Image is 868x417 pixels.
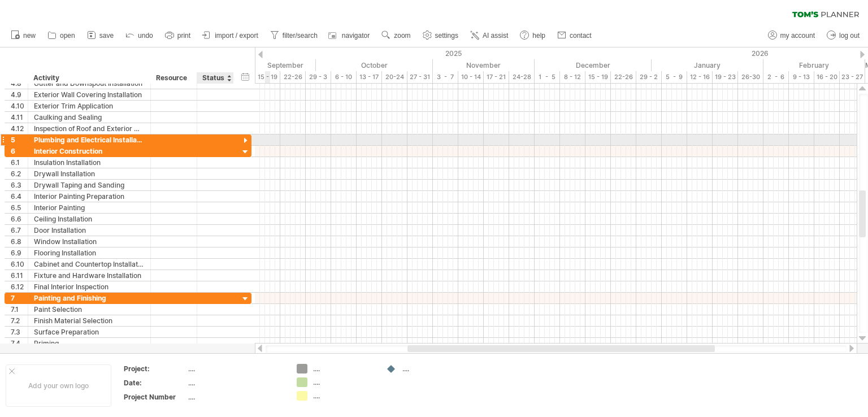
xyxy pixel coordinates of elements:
[11,191,28,202] div: 6.4
[535,59,652,71] div: December 2025
[34,315,145,326] div: Finish Material Selection
[433,59,535,71] div: November 2025
[824,28,863,43] a: log out
[123,28,157,43] a: undo
[34,134,145,145] div: Plumbing and Electrical Installation
[379,28,414,43] a: zoom
[138,32,153,40] span: undo
[124,364,186,373] div: Project:
[34,259,145,270] div: Cabinet and Countertop Installation
[34,202,145,213] div: Interior Painting
[814,71,840,83] div: 16 - 20
[8,28,39,43] a: new
[34,191,145,202] div: Interior Painting Preparation
[188,392,283,402] div: ....
[34,247,145,258] div: Flooring Installation
[34,112,145,123] div: Caulking and Sealing
[435,32,458,40] span: settings
[11,214,28,224] div: 6.6
[713,71,738,83] div: 19 - 23
[687,71,713,83] div: 12 - 16
[11,101,28,111] div: 4.10
[33,72,144,84] div: Activity
[267,28,321,43] a: filter/search
[11,123,28,134] div: 4.12
[280,71,306,83] div: 22-26
[11,281,28,292] div: 6.12
[458,71,484,83] div: 10 - 14
[560,71,585,83] div: 8 - 12
[420,28,462,43] a: settings
[765,28,818,43] a: my account
[255,71,280,83] div: 15 - 19
[11,180,28,190] div: 6.3
[34,327,145,337] div: Surface Preparation
[839,32,860,40] span: log out
[11,89,28,100] div: 4.9
[570,32,592,40] span: contact
[11,157,28,168] div: 6.1
[433,71,458,83] div: 3 - 7
[99,32,114,40] span: save
[313,377,375,387] div: ....
[34,304,145,315] div: Paint Selection
[11,236,28,247] div: 6.8
[611,71,636,83] div: 22-26
[34,225,145,236] div: Door Installation
[11,225,28,236] div: 6.7
[188,364,283,373] div: ....
[11,293,28,303] div: 7
[763,71,789,83] div: 2 - 6
[331,71,357,83] div: 6 - 10
[11,327,28,337] div: 7.3
[316,59,433,71] div: October 2025
[204,59,316,71] div: September 2025
[177,32,190,40] span: print
[6,364,111,407] div: Add your own logo
[483,32,508,40] span: AI assist
[11,134,28,145] div: 5
[11,146,28,157] div: 6
[509,71,535,83] div: 24-28
[402,364,464,373] div: ....
[34,180,145,190] div: Drywall Taping and Sanding
[23,32,36,40] span: new
[532,32,545,40] span: help
[124,392,186,402] div: Project Number
[313,364,375,373] div: ....
[357,71,382,83] div: 13 - 17
[34,270,145,281] div: Fixture and Hardware Installation
[662,71,687,83] div: 5 - 9
[306,71,331,83] div: 29 - 3
[407,71,433,83] div: 27 - 31
[382,71,407,83] div: 20-24
[199,28,262,43] a: import / export
[517,28,549,43] a: help
[11,168,28,179] div: 6.2
[215,32,258,40] span: import / export
[554,28,595,43] a: contact
[11,202,28,213] div: 6.5
[34,293,145,303] div: Painting and Finishing
[11,338,28,349] div: 7.4
[34,338,145,349] div: Priming
[60,32,75,40] span: open
[11,247,28,258] div: 6.9
[652,59,763,71] div: January 2026
[34,236,145,247] div: Window Installation
[11,112,28,123] div: 4.11
[394,32,410,40] span: zoom
[124,378,186,388] div: Date:
[484,71,509,83] div: 17 - 21
[467,28,511,43] a: AI assist
[780,32,815,40] span: my account
[34,281,145,292] div: Final Interior Inspection
[162,28,194,43] a: print
[84,28,117,43] a: save
[327,28,373,43] a: navigator
[188,378,283,388] div: ....
[738,71,763,83] div: 26-30
[11,315,28,326] div: 7.2
[34,214,145,224] div: Ceiling Installation
[313,391,375,401] div: ....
